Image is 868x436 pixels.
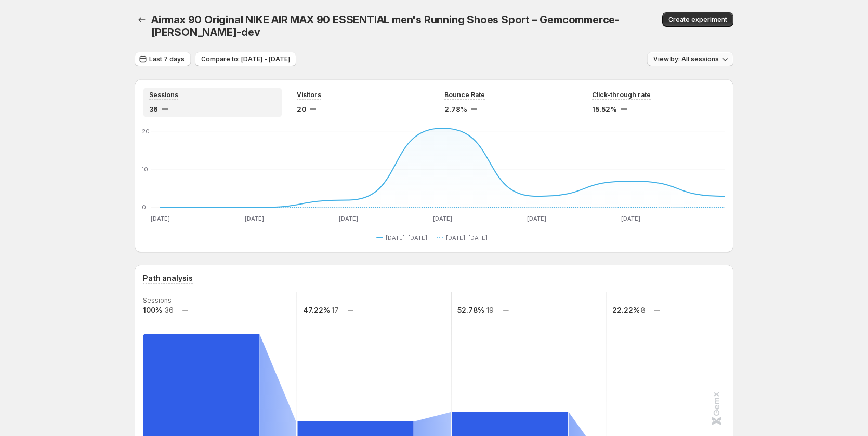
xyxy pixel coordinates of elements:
button: [DATE]–[DATE] [376,231,431,244]
text: 0 [142,203,146,211]
text: 20 [142,128,150,135]
span: Visitors [297,91,321,99]
span: Create experiment [668,16,727,24]
text: 100% [143,306,162,315]
text: 47.22% [303,306,330,315]
text: Sessions [143,296,172,304]
h3: Path analysis [143,273,193,283]
span: Airmax 90 Original NIKE AIR MAX 90 ESSENTIAL men's Running Shoes Sport – Gemcommerce-[PERSON_NAME... [151,13,620,38]
span: 20 [297,104,306,114]
text: [DATE] [245,215,264,222]
span: [DATE]–[DATE] [386,234,427,242]
text: 36 [165,306,174,315]
text: 8 [641,306,646,315]
button: Create experiment [662,12,733,27]
text: [DATE] [151,215,170,222]
button: Compare to: [DATE] - [DATE] [195,52,296,66]
text: 10 [142,166,148,173]
text: [DATE] [621,215,640,222]
button: Last 7 days [135,52,191,66]
text: [DATE] [527,215,546,222]
span: Compare to: [DATE] - [DATE] [201,55,290,63]
span: Sessions [149,91,178,99]
span: [DATE]–[DATE] [446,234,488,242]
button: [DATE]–[DATE] [437,231,492,244]
button: View by: All sessions [647,52,733,66]
span: Click-through rate [592,91,651,99]
text: 17 [332,306,339,315]
text: [DATE] [339,215,358,222]
text: 52.78% [457,306,484,315]
span: Bounce Rate [444,91,485,99]
span: 36 [149,104,158,114]
span: 2.78% [444,104,467,114]
text: [DATE] [433,215,452,222]
span: Last 7 days [149,55,185,63]
span: View by: All sessions [653,55,719,63]
text: 22.22% [612,306,640,315]
text: 19 [486,306,494,315]
span: 15.52% [592,104,617,114]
